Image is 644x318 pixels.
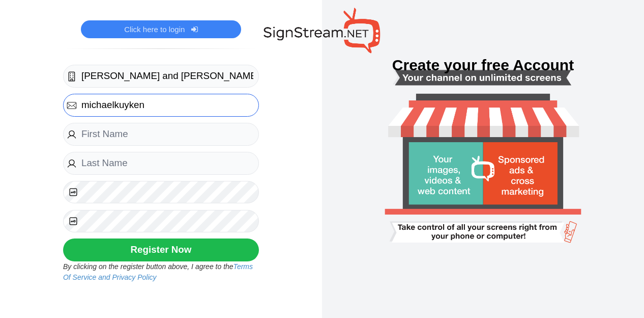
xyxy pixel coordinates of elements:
i: By clicking on the register button above, I agree to the [63,262,253,281]
h3: Create your free Account [332,58,634,73]
a: Click here to login [124,24,198,35]
input: First Name [63,123,259,146]
button: Register Now [63,238,259,261]
a: Terms Of Service and Privacy Policy [63,262,253,281]
img: SignStream.NET [264,8,380,53]
input: Email [63,94,259,117]
input: Company Name [63,65,259,88]
iframe: Chat Widget [593,269,644,318]
input: Last Name [63,152,259,175]
img: Smart tv login [362,24,603,294]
